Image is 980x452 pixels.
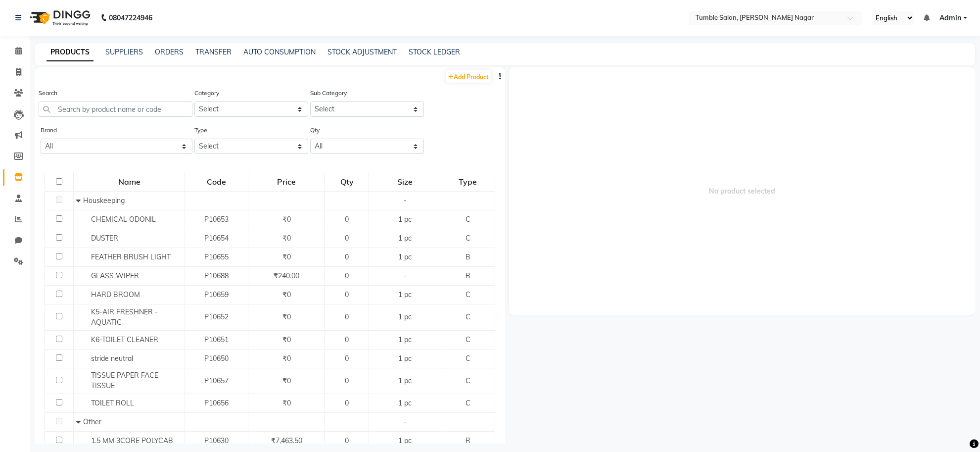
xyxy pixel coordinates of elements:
[282,252,291,261] span: ₹0
[345,252,349,261] span: 0
[345,436,349,445] span: 0
[466,234,470,243] span: C
[282,234,291,243] span: ₹0
[939,13,961,23] span: Admin
[47,44,93,61] a: PRODUCTS
[91,399,134,407] span: TOILET ROLL
[282,290,291,299] span: ₹0
[204,252,229,261] span: P10655
[39,89,57,98] label: Search
[249,173,324,191] div: Price
[91,215,156,224] span: CHEMICAL ODONIL
[91,371,158,390] span: TISSUE PAPER FACE TISSUE
[398,376,412,385] span: 1 pc
[466,376,470,385] span: C
[345,376,349,385] span: 0
[466,271,470,280] span: B
[204,335,229,344] span: P10651
[204,271,229,280] span: P10688
[345,290,349,299] span: 0
[310,126,320,135] label: Qty
[274,271,299,280] span: ₹240.00
[398,215,412,224] span: 1 pc
[91,354,133,363] span: stride neutral
[466,399,470,407] span: C
[105,48,143,56] a: SUPPLIERS
[404,196,407,205] span: -
[186,173,247,191] div: Code
[345,399,349,407] span: 0
[446,70,491,83] a: Add Product
[398,335,412,344] span: 1 pc
[91,271,139,280] span: GLASS WIPER
[466,436,470,445] span: R
[91,252,171,261] span: FEATHER BRUSH LIGHT
[282,399,291,407] span: ₹0
[398,436,412,445] span: 1 pc
[109,4,152,32] b: 08047224946
[282,376,291,385] span: ₹0
[91,335,158,344] span: K6-TOILET CLEANER
[25,4,93,32] img: logo
[509,67,976,315] span: No product selected
[398,399,412,407] span: 1 pc
[466,312,470,321] span: C
[466,215,470,224] span: C
[204,376,229,385] span: P10657
[398,234,412,243] span: 1 pc
[204,312,229,321] span: P10652
[466,290,470,299] span: C
[398,252,412,261] span: 1 pc
[345,354,349,363] span: 0
[282,354,291,363] span: ₹0
[194,126,207,135] label: Type
[204,436,229,445] span: P10630
[76,417,83,426] span: Collapse Row
[345,312,349,321] span: 0
[83,417,101,426] span: Other
[370,173,440,191] div: Size
[83,196,125,205] span: Houskeeping
[204,215,229,224] span: P10653
[204,399,229,407] span: P10656
[194,89,219,98] label: Category
[345,335,349,344] span: 0
[398,312,412,321] span: 1 pc
[243,48,316,56] a: AUTO CONSUMPTION
[204,290,229,299] span: P10659
[327,48,397,56] a: STOCK ADJUSTMENT
[442,173,494,191] div: Type
[39,101,192,117] input: Search by product name or code
[466,252,470,261] span: B
[195,48,232,56] a: TRANSFER
[282,335,291,344] span: ₹0
[326,173,368,191] div: Qty
[404,271,407,280] span: -
[76,196,83,205] span: Collapse Row
[74,173,184,191] div: Name
[345,215,349,224] span: 0
[41,126,57,135] label: Brand
[91,290,140,299] span: HARD BROOM
[155,48,184,56] a: ORDERS
[466,335,470,344] span: C
[204,234,229,243] span: P10654
[409,48,460,56] a: STOCK LEDGER
[310,89,347,98] label: Sub Category
[271,436,302,445] span: ₹7,463.50
[398,290,412,299] span: 1 pc
[466,354,470,363] span: C
[282,215,291,224] span: ₹0
[91,234,118,243] span: DUSTER
[404,417,407,426] span: -
[91,436,173,445] span: 1.5 MM 3CORE POLYCAB
[345,234,349,243] span: 0
[398,354,412,363] span: 1 pc
[345,271,349,280] span: 0
[282,312,291,321] span: ₹0
[91,307,158,327] span: K5-AIR FRESHNER -AQUATIC
[204,354,229,363] span: P10650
